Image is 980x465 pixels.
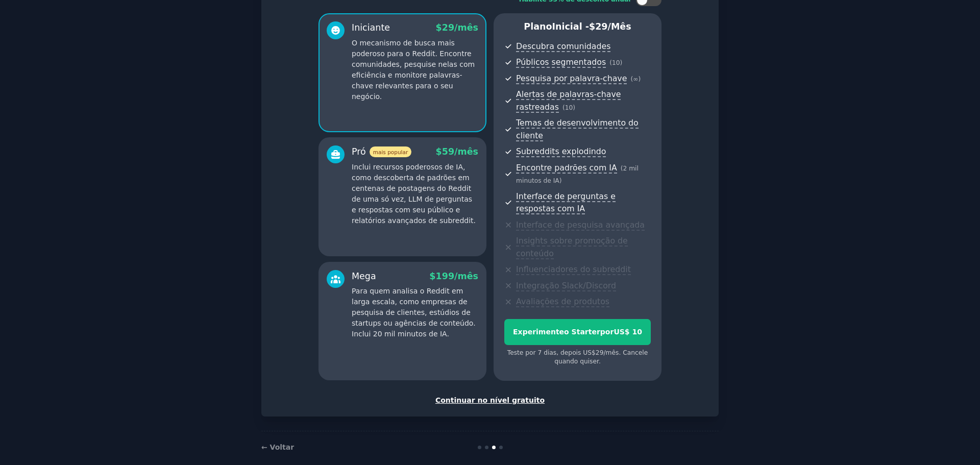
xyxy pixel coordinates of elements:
[524,21,552,32] font: Plano
[609,59,612,66] font: (
[436,271,455,281] font: 199
[504,319,651,345] button: Experimenteo StarterporUS$ 10
[373,149,408,155] font: mais popular
[516,146,606,156] font: Subreddits explodindo
[516,297,609,306] font: Avaliações de produtos
[442,146,454,157] font: 59
[516,220,645,230] font: Interface de pesquisa avançada
[507,349,557,356] font: Teste por 7 dias
[600,328,614,336] font: por
[516,41,610,51] font: Descubra comunidades
[513,328,564,336] font: Experimente
[516,264,631,274] font: Influenciadores do subreddit
[352,271,376,281] font: Mega
[552,21,589,32] font: Inicial -
[436,146,442,157] font: $
[516,165,639,185] font: 2 mil minutos de IA
[261,443,294,451] a: ← Voltar
[516,89,621,112] font: Alertas de palavras-chave rastreadas
[454,271,478,281] font: /mês
[454,146,478,157] font: /mês
[612,59,620,66] font: 10
[621,165,623,172] font: (
[516,236,628,258] font: Insights sobre promoção de conteúdo
[614,328,642,336] font: US$ 10
[559,177,562,184] font: )
[436,22,442,33] font: $
[516,163,617,173] font: Encontre padrões com IA
[516,191,616,214] font: Interface de perguntas e respostas com IA
[603,349,619,356] font: /mês
[556,349,596,356] font: , depois US$
[573,104,575,111] font: )
[595,21,607,32] font: 29
[429,271,435,281] font: $
[352,163,476,225] font: Inclui recursos poderosos de IA, como descoberta de padrões em centenas de postagens do Reddit de...
[564,328,600,336] font: o Starter
[516,118,639,140] font: Temas de desenvolvimento do cliente
[620,59,623,66] font: )
[516,281,616,290] font: Integração Slack/Discord
[608,21,631,32] font: /mês
[633,76,638,83] font: ∞
[442,22,454,33] font: 29
[435,396,545,404] font: Continuar no nível gratuito
[352,287,476,338] font: Para quem analisa o Reddit em larga escala, como empresas de pesquisa de clientes, estúdios de st...
[454,22,478,33] font: /mês
[516,57,606,67] font: Públicos segmentados
[352,22,390,33] font: Iniciante
[638,76,641,83] font: )
[352,146,366,157] font: Pró
[589,21,595,32] font: $
[516,74,627,83] font: Pesquisa por palavra-chave
[630,76,633,83] font: (
[352,39,475,101] font: O mecanismo de busca mais poderoso para o Reddit. Encontre comunidades, pesquise nelas com eficiê...
[562,104,565,111] font: (
[565,104,573,111] font: 10
[596,349,604,356] font: 29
